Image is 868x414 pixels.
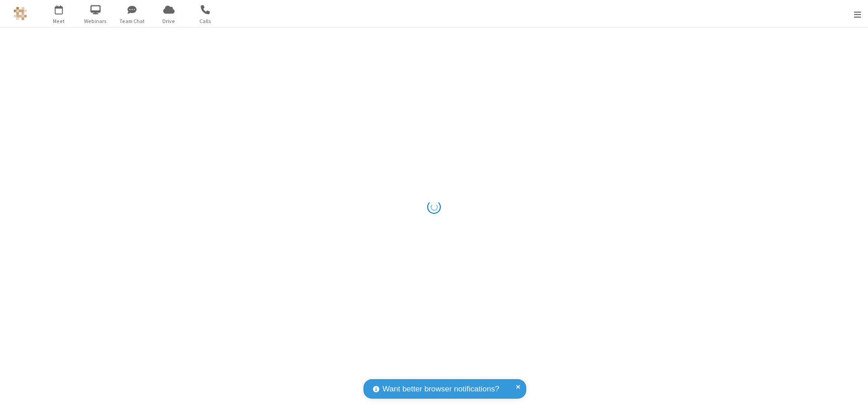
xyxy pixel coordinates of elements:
[115,17,149,25] span: Team Chat
[79,17,113,25] span: Webinars
[14,7,27,20] img: QA Selenium DO NOT DELETE OR CHANGE
[189,17,222,25] span: Calls
[152,17,186,25] span: Drive
[382,383,499,395] span: Want better browser notifications?
[42,17,76,25] span: Meet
